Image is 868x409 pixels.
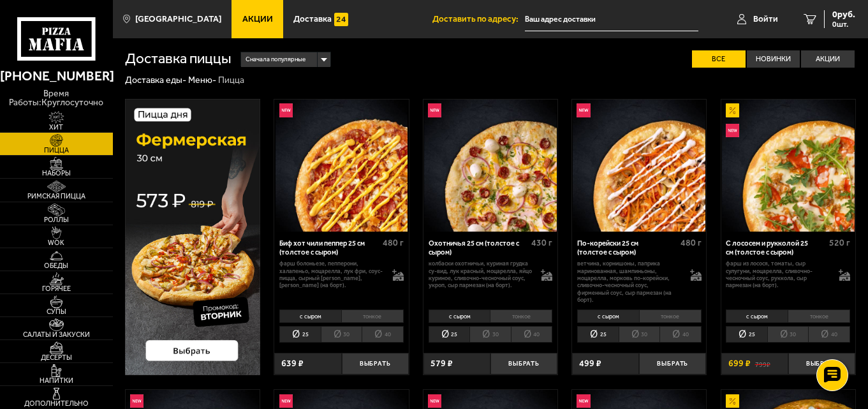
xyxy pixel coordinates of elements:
button: Выбрать [342,353,409,375]
li: 25 [429,326,470,343]
label: Новинки [747,50,800,68]
span: 639 ₽ [281,359,304,368]
a: Доставка еды- [125,75,186,86]
span: 520 г [829,237,850,248]
span: 499 ₽ [579,359,601,368]
span: Доставка [293,15,332,24]
span: 579 ₽ [430,359,453,368]
span: Сначала популярные [246,51,305,68]
li: тонкое [788,309,850,323]
li: 25 [726,326,767,343]
img: Новинка [279,394,293,408]
div: Охотничья 25 см (толстое с сыром) [429,239,529,257]
button: Выбрать [490,353,557,375]
li: 30 [321,326,362,343]
li: тонкое [490,309,552,323]
a: НовинкаПо-корейски 25 см (толстое с сыром) [572,100,706,232]
li: 40 [808,326,850,343]
p: ветчина, корнишоны, паприка маринованная, шампиньоны, моцарелла, морковь по-корейски, сливочно-че... [577,260,680,303]
div: Биф хот чили пеппер 25 см (толстое с сыром) [279,239,379,257]
p: фарш из лосося, томаты, сыр сулугуни, моцарелла, сливочно-чесночный соус, руккола, сыр пармезан (... [726,260,829,288]
li: 40 [362,326,404,343]
li: 30 [619,326,660,343]
span: Войти [753,15,778,24]
li: тонкое [341,309,404,323]
img: По-корейски 25 см (толстое с сыром) [573,100,705,232]
span: Доставить по адресу: [432,15,525,24]
a: Меню- [188,75,216,86]
li: с сыром [577,309,639,323]
li: 40 [511,326,553,343]
span: [GEOGRAPHIC_DATA] [135,15,221,24]
span: 699 ₽ [728,359,751,368]
a: НовинкаОхотничья 25 см (толстое с сыром) [423,100,557,232]
p: колбаски охотничьи, куриная грудка су-вид, лук красный, моцарелла, яйцо куриное, сливочно-чесночн... [429,260,532,288]
span: 0 руб. [832,10,855,19]
s: 799 ₽ [755,359,770,368]
li: с сыром [279,309,341,323]
h1: Доставка пиццы [125,52,232,66]
span: Акции [242,15,273,24]
span: 430 г [531,237,552,248]
li: 40 [659,326,702,343]
img: Биф хот чили пеппер 25 см (толстое с сыром) [276,100,408,232]
img: С лососем и рукколой 25 см (толстое с сыром) [722,100,855,232]
div: Пицца [218,75,244,86]
li: с сыром [726,309,788,323]
p: фарш болоньезе, пепперони, халапеньо, моцарелла, лук фри, соус-пицца, сырный [PERSON_NAME], [PERS... [279,260,383,288]
img: Новинка [279,103,293,117]
img: 15daf4d41897b9f0e9f617042186c801.svg [334,13,348,26]
span: 0 шт. [832,20,855,28]
img: Акционный [726,394,739,408]
li: с сыром [429,309,490,323]
img: Новинка [428,103,441,117]
span: 480 г [383,237,404,248]
div: С лососем и рукколой 25 см (толстое с сыром) [726,239,826,257]
div: По-корейски 25 см (толстое с сыром) [577,239,677,257]
button: Выбрать [788,353,855,375]
span: 480 г [680,237,702,248]
input: Ваш адрес доставки [525,8,698,31]
img: Новинка [577,103,590,117]
img: Акционный [726,103,739,117]
li: 30 [767,326,809,343]
a: АкционныйНовинкаС лососем и рукколой 25 см (толстое с сыром) [721,100,855,232]
img: Охотничья 25 см (толстое с сыром) [424,100,557,232]
img: Новинка [130,394,143,408]
img: Новинка [428,394,441,408]
li: 30 [469,326,511,343]
li: 25 [577,326,619,343]
li: 25 [279,326,321,343]
li: тонкое [639,309,702,323]
label: Все [692,50,746,68]
img: Новинка [577,394,590,408]
a: НовинкаБиф хот чили пеппер 25 см (толстое с сыром) [274,100,408,232]
label: Акции [801,50,855,68]
button: Выбрать [639,353,706,375]
img: Новинка [726,124,739,137]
